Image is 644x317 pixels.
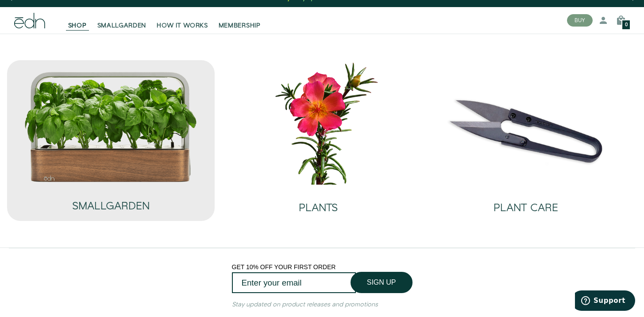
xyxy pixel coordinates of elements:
span: GET 10% OFF YOUR FIRST ORDER [232,263,336,271]
span: HOW IT WORKS [157,21,208,30]
h2: PLANTS [299,202,338,214]
a: SMALLGARDEN [24,183,198,219]
a: MEMBERSHIP [213,11,266,30]
h2: SMALLGARDEN [72,201,150,212]
a: PLANT CARE [429,185,623,221]
button: BUY [567,14,593,27]
button: SIGN UP [351,272,413,293]
span: SHOP [68,21,87,30]
span: MEMBERSHIP [219,21,261,30]
em: Stay updated on product releases and promotions [232,300,378,309]
iframe: Opens a widget where you can find more information [575,290,635,313]
span: 0 [625,23,628,27]
input: Enter your email [232,272,356,293]
h2: PLANT CARE [494,202,558,214]
a: SHOP [63,11,92,30]
a: SMALLGARDEN [92,11,152,30]
a: PLANTS [222,185,415,221]
a: HOW IT WORKS [151,11,213,30]
span: SMALLGARDEN [97,21,147,30]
